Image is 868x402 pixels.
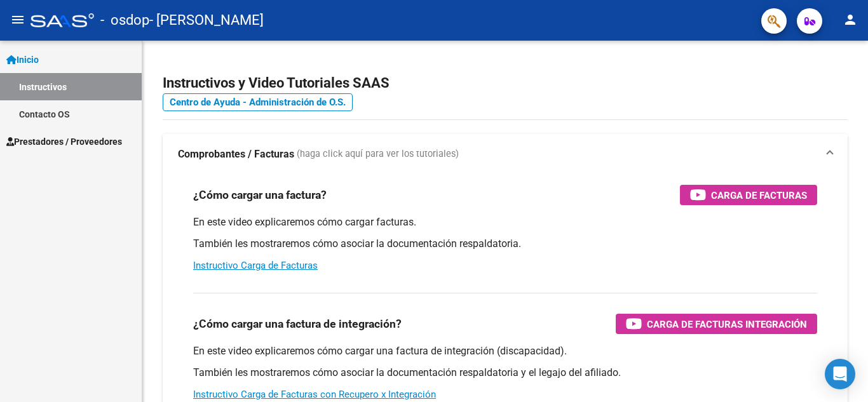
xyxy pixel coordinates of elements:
mat-expansion-panel-header: Comprobantes / Facturas (haga click aquí para ver los tutoriales) [163,134,848,175]
button: Carga de Facturas Integración [616,314,817,334]
strong: Comprobantes / Facturas [178,147,294,161]
mat-icon: menu [10,12,25,27]
p: También les mostraremos cómo asociar la documentación respaldatoria. [193,237,817,251]
a: Instructivo Carga de Facturas [193,260,318,271]
h2: Instructivos y Video Tutoriales SAAS [163,71,848,95]
p: En este video explicaremos cómo cargar facturas. [193,215,817,229]
p: También les mostraremos cómo asociar la documentación respaldatoria y el legajo del afiliado. [193,366,817,380]
span: Carga de Facturas [711,187,807,203]
h3: ¿Cómo cargar una factura de integración? [193,315,402,333]
span: (haga click aquí para ver los tutoriales) [297,147,459,161]
a: Instructivo Carga de Facturas con Recupero x Integración [193,389,436,400]
mat-icon: person [843,12,858,27]
h3: ¿Cómo cargar una factura? [193,186,327,204]
span: - [PERSON_NAME] [149,6,264,34]
a: Centro de Ayuda - Administración de O.S. [163,93,353,111]
div: Open Intercom Messenger [825,359,855,389]
span: Carga de Facturas Integración [647,316,807,332]
button: Carga de Facturas [680,185,817,205]
p: En este video explicaremos cómo cargar una factura de integración (discapacidad). [193,344,817,358]
span: Inicio [6,53,39,67]
span: Prestadores / Proveedores [6,135,122,149]
span: - osdop [100,6,149,34]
